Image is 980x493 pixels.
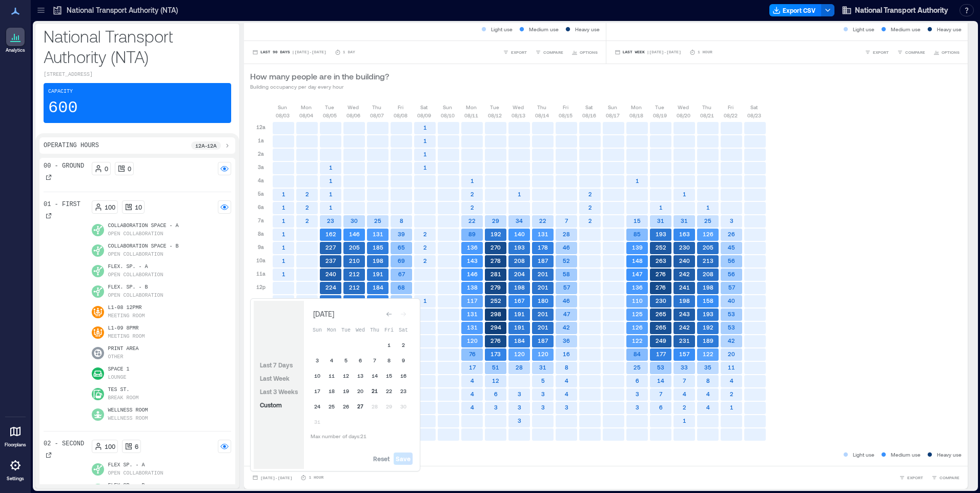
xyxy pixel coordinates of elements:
text: 252 [491,297,501,304]
p: 08/04 [299,111,313,119]
button: Last 90 Days |[DATE]-[DATE] [250,47,329,57]
text: 167 [373,297,383,304]
p: Collaboration Space - B [108,242,179,251]
button: Last 7 Days [258,359,295,371]
text: 163 [679,231,690,237]
button: 1 [382,338,396,352]
text: 2 [305,217,309,224]
text: 191 [514,311,525,317]
text: 1 [329,177,333,184]
span: Last 7 Days [260,361,293,368]
p: Capacity [48,88,73,96]
span: Save [396,455,411,463]
text: 139 [632,244,643,251]
p: 7a [258,216,264,224]
text: 117 [467,297,478,304]
text: 198 [679,297,690,304]
text: 205 [349,244,360,251]
p: 08/10 [441,111,455,119]
text: 210 [349,257,360,264]
text: 140 [514,231,525,237]
button: Reset [371,453,392,465]
button: 25 [324,399,339,414]
text: 1 [683,191,686,197]
button: 5 [339,353,353,367]
p: 08/13 [512,111,525,119]
button: 4 [324,353,339,367]
text: 240 [325,271,336,277]
text: 2 [423,231,427,237]
text: 208 [703,271,713,277]
p: Heavy use [575,25,600,33]
button: 26 [339,399,353,414]
text: 31 [657,217,664,224]
button: COMPARE [929,473,962,483]
button: 3 [310,353,324,367]
p: Tue [655,103,664,111]
text: 2 [471,204,474,211]
text: 185 [349,297,360,304]
button: Custom [258,399,284,411]
text: 208 [514,257,525,264]
p: Light use [491,25,513,33]
button: 22 [382,384,396,398]
p: Wed [348,103,359,111]
text: 281 [491,271,501,277]
text: 1 [423,124,427,131]
text: 1 [706,204,710,211]
p: Tue [325,103,334,111]
p: 12a [256,123,266,131]
text: 263 [656,257,666,264]
text: 65 [398,244,405,251]
p: 3a [258,163,264,171]
text: 143 [467,257,478,264]
text: 2 [588,217,592,224]
button: [DATE]-[DATE] [250,473,294,483]
p: 08/09 [417,111,431,119]
p: 11a [256,270,266,278]
text: 237 [325,257,336,264]
text: 136 [632,284,643,291]
p: Fri [563,103,568,111]
text: 242 [679,271,690,277]
button: COMPARE [895,47,927,57]
button: EXPORT [501,47,529,57]
p: 08/21 [700,111,714,119]
button: 18 [324,384,339,398]
p: Fri [728,103,733,111]
text: 167 [514,297,525,304]
p: 08/08 [394,111,407,119]
text: 227 [325,244,336,251]
p: Open Collaboration [108,271,164,279]
text: 198 [373,257,383,264]
p: Flex. Sp. - A [108,263,164,271]
span: COMPARE [940,475,959,481]
text: 1 [282,191,285,197]
text: 276 [656,284,666,291]
p: Thu [372,103,381,111]
text: 30 [351,217,358,224]
text: 34 [516,217,523,224]
p: 9a [258,243,264,251]
text: 89 [468,231,476,237]
text: 198 [514,284,525,291]
span: COMPARE [905,49,925,55]
text: 146 [467,271,478,277]
text: 67 [398,271,405,277]
p: 08/23 [747,111,761,119]
button: Go to previous month [382,307,396,321]
text: 58 [563,271,570,277]
text: 110 [632,297,643,304]
p: 08/15 [559,111,573,119]
p: Heavy use [937,25,962,33]
text: 2 [305,191,309,197]
text: 1 [471,177,474,184]
button: 2 [396,338,411,352]
text: 192 [491,231,501,237]
text: 1 [329,191,333,197]
text: 25 [704,217,711,224]
p: Operating Hours [44,141,99,150]
text: 230 [656,297,666,304]
text: 131 [538,231,548,237]
text: 241 [679,284,690,291]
